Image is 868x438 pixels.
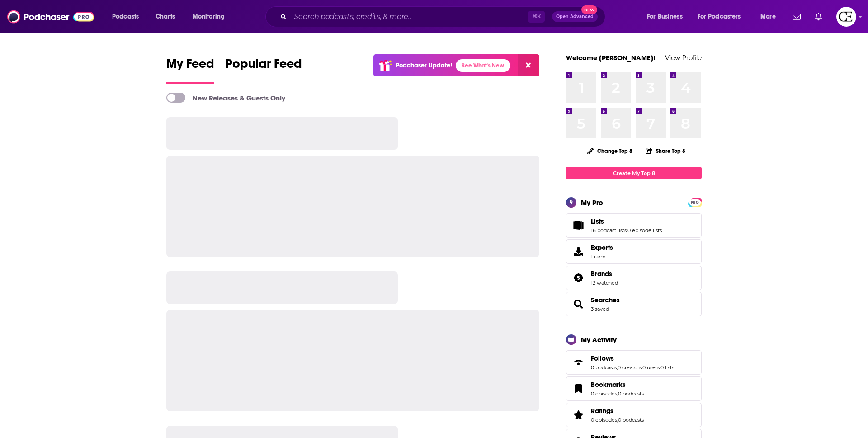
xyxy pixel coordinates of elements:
[112,10,139,23] span: Podcasts
[556,14,594,19] span: Open Advanced
[811,9,826,24] a: Show notifications dropdown
[166,56,214,84] a: My Feed
[566,292,702,316] span: Searches
[274,6,614,27] div: Search podcasts, credits, & more...
[591,306,609,312] a: 3 saved
[566,350,702,375] span: Follows
[591,407,613,415] span: Ratings
[689,199,700,205] a: PRO
[569,409,587,421] a: Ratings
[591,390,617,397] a: 0 episodes
[591,354,674,362] a: Follows
[566,239,702,264] a: Exports
[754,10,787,24] button: open menu
[789,9,804,24] a: Show notifications dropdown
[645,142,686,160] button: Share Top 8
[627,227,662,233] a: 0 episode lists
[591,296,620,304] a: Searches
[591,217,604,225] span: Lists
[591,217,662,225] a: Lists
[225,56,302,77] span: Popular Feed
[396,62,452,69] p: Podchaser Update!
[647,10,683,23] span: For Business
[692,10,754,24] button: open menu
[569,382,587,395] a: Bookmarks
[591,354,614,362] span: Follows
[193,10,225,23] span: Monitoring
[591,280,618,286] a: 12 watched
[591,417,617,423] a: 0 episodes
[566,376,702,401] span: Bookmarks
[569,219,587,232] a: Lists
[566,167,702,179] a: Create My Top 8
[581,198,603,207] div: My Pro
[591,270,612,278] span: Brands
[642,364,642,371] span: ,
[290,10,528,24] input: Search podcasts, credits, & more...
[566,213,702,238] span: Lists
[591,253,613,260] span: 1 item
[566,403,702,427] span: Ratings
[569,356,587,369] a: Follows
[618,390,644,397] a: 0 podcasts
[566,53,656,62] a: Welcome [PERSON_NAME]!
[617,364,618,371] span: ,
[582,145,638,157] button: Change Top 8
[7,8,94,25] img: Podchaser - Follow, Share and Rate Podcasts
[166,56,214,77] span: My Feed
[642,364,660,371] a: 0 users
[836,7,856,27] span: Logged in as cozyearthaudio
[698,10,741,23] span: For Podcasters
[660,364,674,371] a: 0 lists
[581,5,598,14] span: New
[591,270,618,278] a: Brands
[591,381,644,389] a: Bookmarks
[569,271,587,284] a: Brands
[836,7,856,27] button: Show profile menu
[760,10,776,23] span: More
[569,298,587,310] a: Searches
[591,243,613,252] span: Exports
[581,335,617,344] div: My Activity
[106,10,151,24] button: open menu
[566,266,702,290] span: Brands
[225,56,302,84] a: Popular Feed
[166,93,285,103] a: New Releases & Guests Only
[665,53,702,62] a: View Profile
[569,245,587,258] span: Exports
[627,227,627,233] span: ,
[617,390,618,397] span: ,
[150,10,180,24] a: Charts
[660,364,660,371] span: ,
[689,199,700,206] span: PRO
[186,10,236,24] button: open menu
[591,227,627,233] a: 16 podcast lists
[156,10,175,23] span: Charts
[591,364,617,371] a: 0 podcasts
[552,11,598,22] button: Open AdvancedNew
[528,11,545,23] span: ⌘ K
[836,7,856,27] img: User Profile
[591,407,644,415] a: Ratings
[618,417,644,423] a: 0 podcasts
[617,417,618,423] span: ,
[618,364,642,371] a: 0 creators
[591,381,626,389] span: Bookmarks
[641,10,694,24] button: open menu
[456,59,510,72] a: See What's New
